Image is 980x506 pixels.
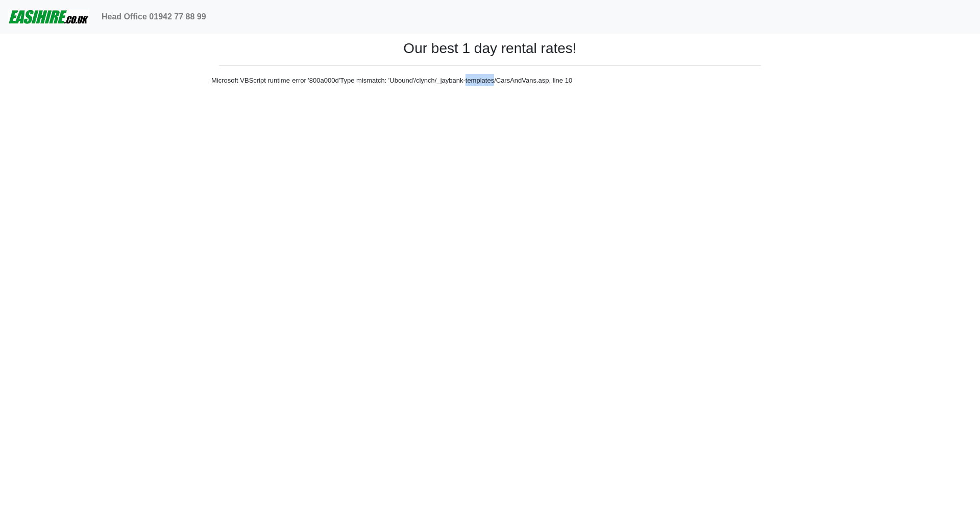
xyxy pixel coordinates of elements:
img: easihire_logo_small.png [8,7,89,27]
a: Head Office 01942 77 88 99 [97,7,210,27]
font: , line 10 [549,77,573,84]
b: Head Office 01942 77 88 99 [102,12,206,21]
font: Type mismatch: 'Ubound' [340,77,414,84]
h1: Our best 1 day rental rates! [219,40,761,57]
font: Microsoft VBScript runtime [211,77,290,84]
font: /clynch/_jaybank-templates/CarsAndVans.asp [414,77,549,84]
font: error '800a000d' [292,77,340,84]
